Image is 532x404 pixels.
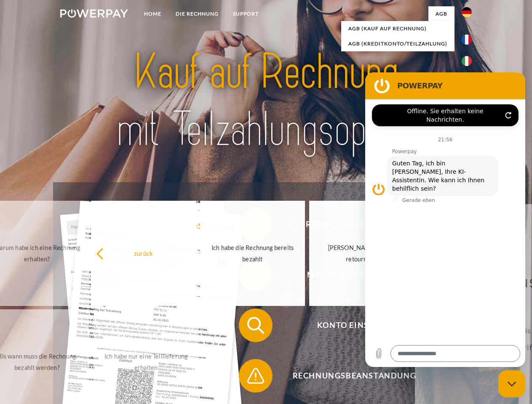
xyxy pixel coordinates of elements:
[226,6,266,21] a: SUPPORT
[251,359,457,393] span: Rechnungsbeanstandung
[462,35,472,45] img: fr
[498,370,525,397] iframe: Schaltfläche zum Öffnen des Messaging-Fensters; Konversation läuft
[239,308,458,342] button: Konto einsehen
[314,242,409,265] div: [PERSON_NAME] wurde retourniert
[137,6,168,21] a: Home
[245,315,266,336] img: qb_search.svg
[462,56,472,66] img: it
[99,351,193,373] div: Ich habe nur eine Teillieferung erhalten
[205,242,300,265] div: Ich habe die Rechnung bereits bezahlt
[341,36,454,51] a: AGB (Kreditkonto/Teilzahlung)
[341,21,454,36] a: AGB (Kauf auf Rechnung)
[245,365,266,386] img: qb_warning.svg
[365,72,525,367] iframe: Messaging-Fenster
[428,6,454,21] a: agb
[168,6,226,21] a: DIE RECHNUNG
[96,247,191,259] div: zurück
[60,9,128,18] img: logo-powerpay-white.svg
[251,308,457,342] span: Konto einsehen
[462,7,472,17] img: de
[80,40,452,161] img: title-powerpay_de.svg
[239,359,458,393] button: Rechnungsbeanstandung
